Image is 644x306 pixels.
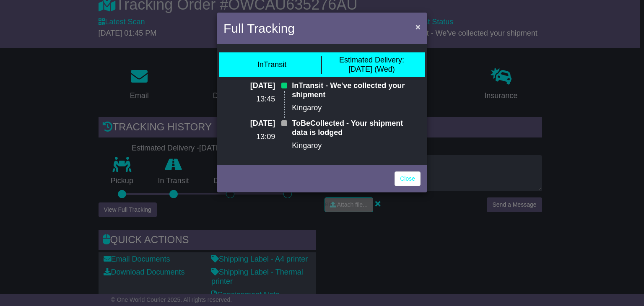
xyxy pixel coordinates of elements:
[223,95,275,104] p: 13:45
[395,171,421,186] a: Close
[292,119,421,137] p: ToBeCollected - Your shipment data is lodged
[411,18,425,35] button: Close
[415,22,421,31] span: ×
[257,60,286,70] div: InTransit
[292,141,421,150] p: Kingaroy
[223,19,295,38] h4: Full Tracking
[223,81,275,91] p: [DATE]
[223,132,275,142] p: 13:09
[223,119,275,128] p: [DATE]
[339,56,404,74] div: [DATE] (Wed)
[292,104,421,113] p: Kingaroy
[292,81,421,99] p: InTransit - We've collected your shipment
[339,56,404,64] span: Estimated Delivery:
